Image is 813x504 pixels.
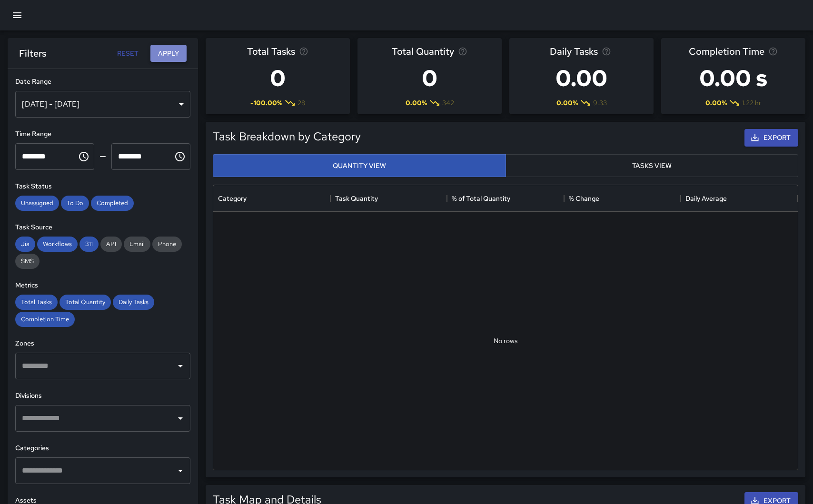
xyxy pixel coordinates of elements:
[299,47,308,56] svg: Total number of tasks in the selected period, compared to the previous period.
[15,312,75,327] div: Completion Time
[15,298,58,306] span: Total Tasks
[79,237,99,252] div: 311
[506,154,799,178] button: Tasks View
[15,280,190,291] h6: Metrics
[37,237,78,252] div: Workflows
[100,240,122,248] span: API
[113,295,154,310] div: Daily Tasks
[218,185,247,212] div: Category
[15,391,190,401] h6: Divisions
[59,295,111,310] div: Total Quantity
[174,464,187,477] button: Open
[15,91,190,118] div: [DATE] - [DATE]
[15,443,190,454] h6: Categories
[15,254,40,269] div: SMS
[91,196,134,211] div: Completed
[247,44,295,59] span: Total Tasks
[458,47,467,56] svg: Total task quantity in the selected period, compared to the previous period.
[15,257,40,265] span: SMS
[550,59,613,97] h3: 0.00
[392,59,467,97] h3: 0
[91,199,134,207] span: Completed
[74,147,93,166] button: Choose time, selected time is 12:00 AM
[61,196,89,211] div: To Do
[100,237,122,252] div: API
[15,240,35,248] span: Jia
[392,44,454,59] span: Total Quantity
[152,237,182,252] div: Phone
[124,240,150,248] span: Email
[15,196,59,211] div: Unassigned
[689,59,778,97] h3: 0.00 s
[250,98,282,108] span: -100.00 %
[15,338,190,349] h6: Zones
[550,44,598,59] span: Daily Tasks
[152,240,182,248] span: Phone
[15,222,190,233] h6: Task Source
[124,237,150,252] div: Email
[112,45,143,62] button: Reset
[602,47,611,56] svg: Average number of tasks per day in the selected period, compared to the previous period.
[744,129,798,147] button: Export
[556,98,578,108] span: 0.00 %
[59,298,111,306] span: Total Quantity
[19,46,46,61] h6: Filters
[150,45,187,62] button: Apply
[61,199,89,207] span: To Do
[213,185,330,212] div: Category
[213,129,361,144] h5: Task Breakdown by Category
[564,185,681,212] div: % Change
[15,77,190,87] h6: Date Range
[330,185,447,212] div: Task Quantity
[768,47,778,56] svg: Average time taken to complete tasks in the selected period, compared to the previous period.
[15,295,58,310] div: Total Tasks
[15,315,75,323] span: Completion Time
[442,98,454,108] span: 342
[685,185,727,212] div: Daily Average
[689,44,764,59] span: Completion Time
[406,98,427,108] span: 0.00 %
[705,98,727,108] span: 0.00 %
[113,298,154,306] span: Daily Tasks
[15,129,190,139] h6: Time Range
[15,181,190,192] h6: Task Status
[15,237,35,252] div: Jia
[681,185,798,212] div: Daily Average
[213,154,506,178] button: Quantity View
[15,199,59,207] span: Unassigned
[742,98,761,108] span: 1.22 hr
[297,98,305,108] span: 28
[79,240,99,248] span: 311
[174,359,187,373] button: Open
[247,59,308,97] h3: 0
[569,185,599,212] div: % Change
[452,185,510,212] div: % of Total Quantity
[170,147,189,166] button: Choose time, selected time is 11:59 PM
[37,240,78,248] span: Workflows
[447,185,564,212] div: % of Total Quantity
[593,98,607,108] span: 9.33
[174,412,187,425] button: Open
[335,185,378,212] div: Task Quantity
